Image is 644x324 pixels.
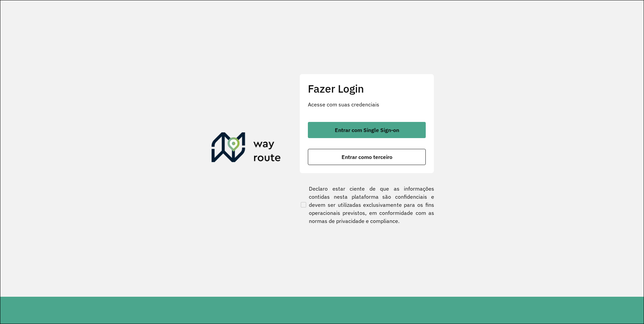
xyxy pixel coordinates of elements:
img: Roteirizador AmbevTech [212,132,281,165]
button: button [308,122,426,138]
button: button [308,149,426,165]
label: Declaro estar ciente de que as informações contidas nesta plataforma são confidenciais e devem se... [299,185,434,225]
p: Acesse com suas credenciais [308,100,426,108]
span: Entrar como terceiro [342,154,392,160]
span: Entrar com Single Sign-on [335,127,399,133]
h2: Fazer Login [308,82,426,95]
